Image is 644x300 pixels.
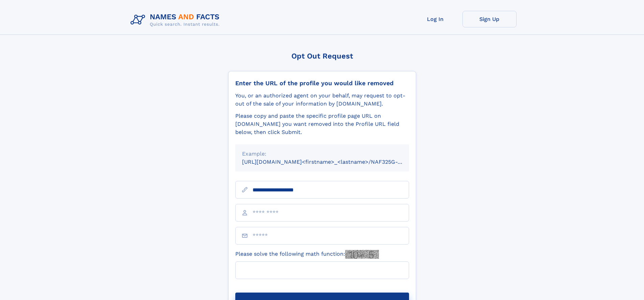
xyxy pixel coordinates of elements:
div: You, or an authorized agent on your behalf, may request to opt-out of the sale of your informatio... [235,92,409,108]
div: Example: [242,150,402,158]
a: Log In [408,11,462,27]
label: Please solve the following math function: [235,250,379,259]
div: Please copy and paste the specific profile page URL on [DOMAIN_NAME] you want removed into the Pr... [235,112,409,136]
small: [URL][DOMAIN_NAME]<firstname>_<lastname>/NAF325G-xxxxxxxx [242,159,422,165]
img: Logo Names and Facts [128,11,225,29]
a: Sign Up [462,11,517,27]
div: Enter the URL of the profile you would like removed [235,79,409,87]
div: Opt Out Request [228,52,416,60]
